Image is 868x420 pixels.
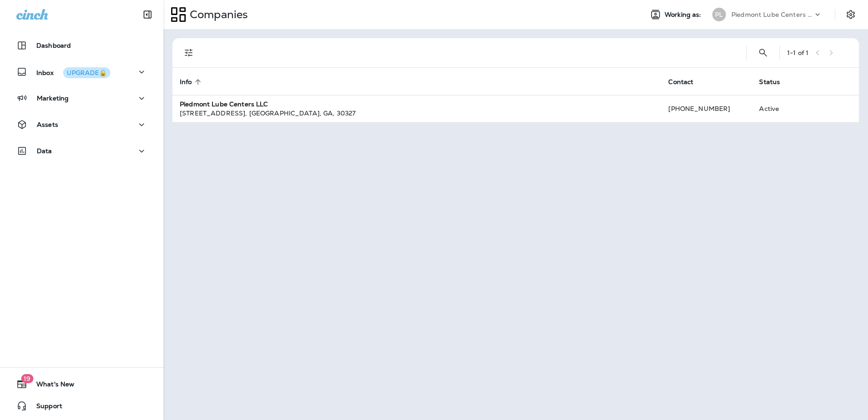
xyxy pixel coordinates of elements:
[759,78,780,86] span: Status
[67,70,107,76] div: UPGRADE🔒
[9,36,154,55] button: Dashboard
[27,402,62,413] span: Support
[668,78,705,86] span: Contact
[843,6,859,23] button: Settings
[186,8,248,21] p: Companies
[36,42,71,49] p: Dashboard
[9,63,154,81] button: InboxUPGRADE🔒
[9,142,154,160] button: Data
[37,147,52,155] p: Data
[36,67,110,77] p: Inbox
[665,11,703,19] span: Working as:
[180,100,268,108] strong: Piedmont Lube Centers LLC
[9,89,154,107] button: Marketing
[661,95,752,122] td: [PHONE_NUMBER]
[9,115,154,134] button: Assets
[9,397,154,415] button: Support
[37,121,58,128] p: Assets
[135,5,160,24] button: Collapse Sidebar
[759,78,792,86] span: Status
[180,44,198,62] button: Filters
[180,109,654,118] div: [STREET_ADDRESS] , [GEOGRAPHIC_DATA] , GA , 30327
[752,95,810,122] td: Active
[27,380,74,391] span: What's New
[787,49,809,56] div: 1 - 1 of 1
[712,8,726,21] div: PL
[37,95,69,102] p: Marketing
[731,11,813,18] p: Piedmont Lube Centers LLC
[21,374,33,383] span: 19
[63,67,110,78] button: UPGRADE🔒
[180,78,192,86] span: Info
[668,78,693,86] span: Contact
[754,44,772,62] button: Search Companies
[180,78,204,86] span: Info
[9,375,154,393] button: 19What's New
